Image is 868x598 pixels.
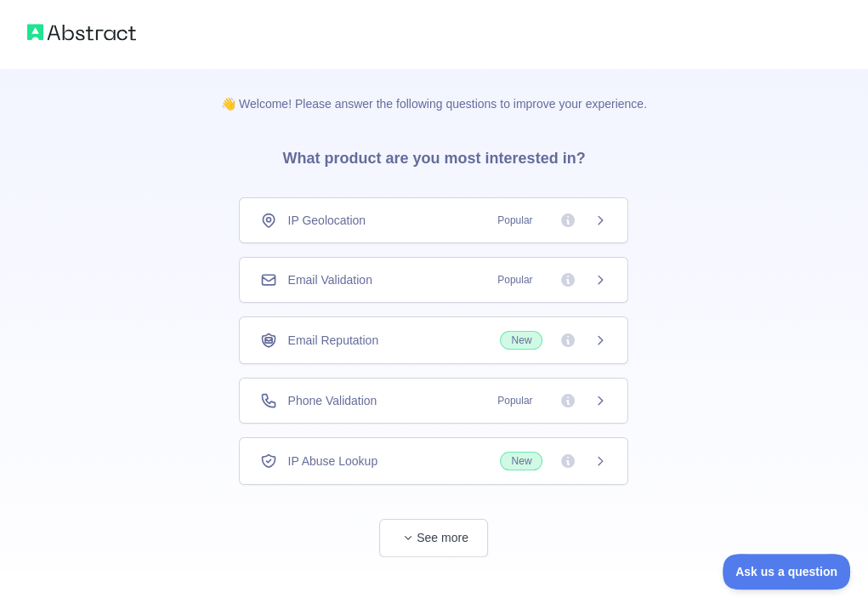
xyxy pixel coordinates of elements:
span: Email Reputation [287,332,378,349]
span: New [500,452,542,470]
span: Popular [487,392,542,409]
span: Popular [487,212,542,229]
span: Popular [487,271,542,288]
iframe: Toggle Customer Support [723,554,851,589]
span: Email Validation [287,271,372,288]
p: 👋 Welcome! Please answer the following questions to improve your experience. [194,68,674,112]
span: IP Geolocation [287,212,366,229]
h3: What product are you most interested in? [255,112,612,197]
span: New [500,331,542,350]
button: See more [379,519,488,557]
span: Phone Validation [287,392,377,409]
img: Abstract logo [27,20,136,44]
span: IP Abuse Lookup [287,453,377,470]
